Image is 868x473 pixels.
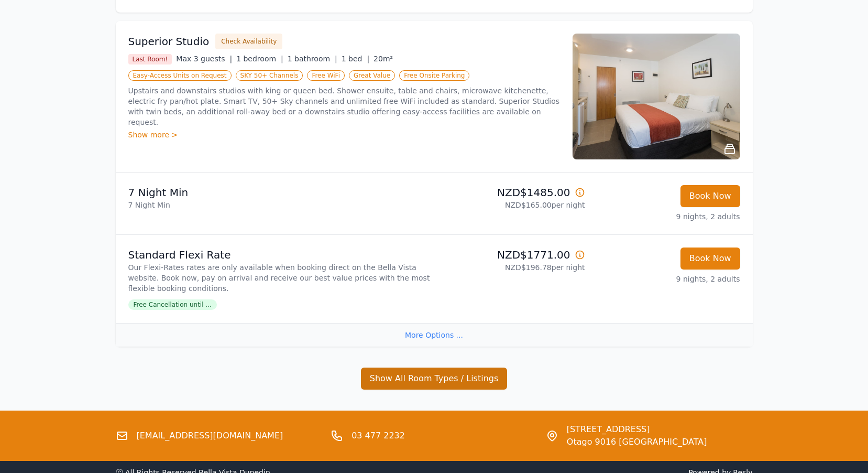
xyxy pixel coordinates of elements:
[128,299,217,310] span: Free Cancellation until ...
[351,429,405,442] a: 03 477 2232
[373,55,393,63] span: 20m²
[594,274,740,284] p: 9 nights, 2 adults
[288,55,337,63] span: 1 bathroom |
[680,248,740,270] button: Book Now
[680,185,740,207] button: Book Now
[361,368,508,390] button: Show All Room Types / Listings
[594,211,740,222] p: 9 nights, 2 adults
[438,185,585,200] p: NZD$1485.00
[438,262,585,273] p: NZD$196.78 per night
[567,423,707,436] span: [STREET_ADDRESS]
[567,436,707,448] span: Otago 9016 [GEOGRAPHIC_DATA]
[128,70,232,81] span: Easy-Access Units on Request
[128,200,430,210] p: 7 Night Min
[236,70,303,81] span: SKY 50+ Channels
[128,54,172,64] span: Last Room!
[128,248,430,262] p: Standard Flexi Rate
[128,34,210,49] h3: Superior Studio
[215,34,282,49] button: Check Availability
[128,85,560,127] p: Upstairs and downstairs studios with king or queen bed. Shower ensuite, table and chairs, microwa...
[176,55,232,63] span: Max 3 guests |
[349,70,395,81] span: Great Value
[236,55,283,63] span: 1 bedroom |
[438,248,585,262] p: NZD$1771.00
[116,323,753,347] div: More Options ...
[307,70,345,81] span: Free WiFi
[137,429,283,442] a: [EMAIL_ADDRESS][DOMAIN_NAME]
[128,262,430,294] p: Our Flexi-Rates rates are only available when booking direct on the Bella Vista website. Book now...
[128,130,560,140] div: Show more >
[438,200,585,210] p: NZD$165.00 per night
[342,55,369,63] span: 1 bed |
[399,70,469,81] span: Free Onsite Parking
[128,185,430,200] p: 7 Night Min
